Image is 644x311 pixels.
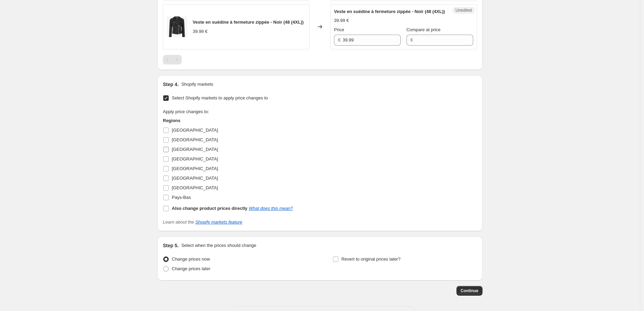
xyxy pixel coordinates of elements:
span: Change prices later [172,266,210,271]
b: Also change product prices directly [172,206,247,211]
span: Unedited [455,8,472,13]
span: Compare at price [407,27,441,32]
h2: Step 4. [163,81,179,88]
span: Apply price changes to: [163,109,209,114]
span: [GEOGRAPHIC_DATA] [172,147,218,152]
button: Continue [456,286,482,296]
span: Select Shopify markets to apply price changes to [172,95,268,100]
span: 39.99 € [334,18,349,23]
nav: Pagination [163,55,182,64]
h3: Regions [163,117,293,124]
span: [GEOGRAPHIC_DATA] [172,176,218,181]
span: Pays-Bas [172,195,191,200]
p: Shopify markets [181,81,213,88]
span: € [338,37,340,43]
img: JOA-4746-1_80x.jpg [167,16,187,37]
span: Revert to original prices later? [342,256,401,262]
a: Shopify markets feature [195,219,242,225]
span: Veste en suédine à fermeture zippée - Noir (48 (4XL)) [193,20,304,25]
a: What does this mean? [249,206,293,211]
span: € [411,37,413,43]
span: Continue [461,288,478,294]
span: [GEOGRAPHIC_DATA] [172,185,218,190]
span: [GEOGRAPHIC_DATA] [172,156,218,162]
span: [GEOGRAPHIC_DATA] [172,128,218,133]
span: Price [334,27,344,32]
p: Select when the prices should change [181,242,256,249]
span: Change prices now [172,256,210,262]
h2: Step 5. [163,242,179,249]
i: Learn about the [163,219,242,225]
span: [GEOGRAPHIC_DATA] [172,137,218,142]
span: 39.99 € [193,29,207,34]
span: Veste en suédine à fermeture zippée - Noir (48 (4XL)) [334,9,445,14]
span: [GEOGRAPHIC_DATA] [172,166,218,171]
